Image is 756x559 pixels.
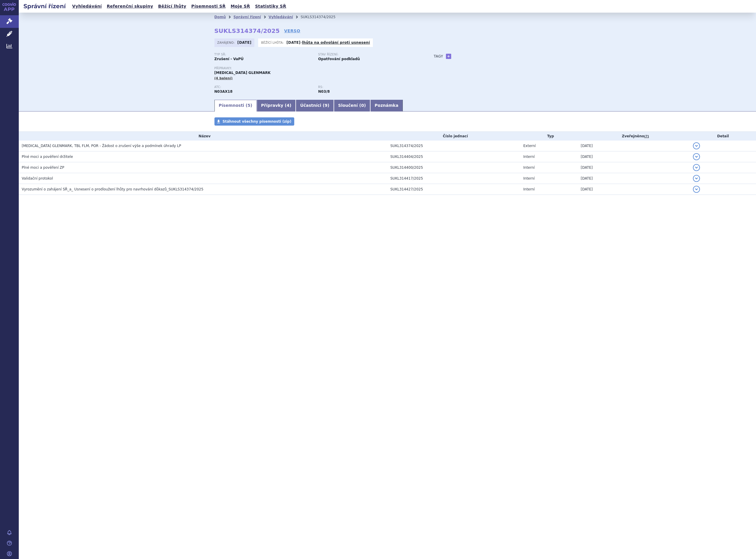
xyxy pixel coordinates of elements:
strong: [DATE] [237,40,251,45]
a: Statistiky SŘ [253,2,288,10]
td: [DATE] [578,162,690,173]
span: Zahájeno: [217,40,236,45]
span: Interní [523,187,535,191]
span: Validační protokol [22,176,53,180]
strong: SUKLS314374/2025 [214,27,280,34]
p: Stav řízení: [318,53,416,56]
strong: [DATE] [286,40,300,45]
strong: Zrušení - VaPÚ [214,57,244,61]
button: detail [693,164,700,171]
span: Externí [523,144,536,148]
span: [MEDICAL_DATA] GLENMARK [214,71,271,75]
a: Moje SŘ [229,2,252,10]
button: detail [693,153,700,160]
a: lhůta na odvolání proti usnesení [302,40,370,45]
th: Číslo jednací [388,132,520,141]
a: Účastníci (9) [296,100,334,112]
a: Písemnosti SŘ [190,2,227,10]
th: Zveřejněno [578,132,690,141]
a: Poznámka [370,100,403,112]
strong: Opatřování podkladů [318,57,360,61]
a: + [446,54,451,59]
a: Stáhnout všechny písemnosti (zip) [214,117,295,126]
span: 9 [324,103,327,108]
a: Písemnosti (5) [214,100,257,112]
p: - [286,40,370,45]
span: 5 [248,103,251,108]
a: VERSO [284,28,300,34]
span: (4 balení) [214,76,233,80]
span: Vyrozumění o zahájení SŘ_a_ Usnesení o prodloužení lhůty pro navrhování důkazů_SUKLS314374/2025 [22,187,203,191]
a: Sloučení (0) [334,100,370,112]
strong: LAKOSAMID [214,89,233,94]
span: Plné moci a pověření držitele [22,155,73,159]
span: Plné moci a pověření ZP [22,165,64,170]
button: detail [693,186,700,193]
h2: Správní řízení [19,2,70,10]
p: Typ SŘ: [214,53,312,56]
span: 4 [287,103,290,108]
th: Název [19,132,388,141]
a: Domů [214,15,226,19]
button: detail [693,142,700,149]
span: LACOSAMIDE GLENMARK, TBL FLM, POR - Žádost o zrušení výše a podmínek úhrady LP [22,144,181,148]
td: SUKL314400/2025 [388,162,520,173]
p: Přípravky: [214,67,422,70]
span: Interní [523,155,535,159]
a: Referenční skupiny [105,2,155,10]
li: SUKLS314374/2025 [301,13,343,21]
button: detail [693,175,700,182]
p: RS: [318,85,416,89]
span: 0 [361,103,364,108]
a: Přípravky (4) [257,100,296,112]
th: Detail [690,132,756,141]
td: SUKL314404/2025 [388,151,520,162]
td: [DATE] [578,151,690,162]
td: SUKL314427/2025 [388,184,520,195]
a: Vyhledávání [70,2,104,10]
td: SUKL314417/2025 [388,173,520,184]
a: Běžící lhůty [156,2,188,10]
td: [DATE] [578,184,690,195]
td: [DATE] [578,173,690,184]
td: SUKL314374/2025 [388,141,520,151]
th: Typ [520,132,578,141]
span: Interní [523,165,535,170]
span: Interní [523,176,535,180]
abbr: (?) [644,134,649,139]
h3: Tagy [434,53,443,60]
p: ATC: [214,85,312,89]
span: Stáhnout všechny písemnosti (zip) [223,119,292,124]
a: Správní řízení [234,15,261,19]
span: Běžící lhůta: [261,40,285,45]
strong: lacosamid [318,89,330,94]
td: [DATE] [578,141,690,151]
a: Vyhledávání [268,15,293,19]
